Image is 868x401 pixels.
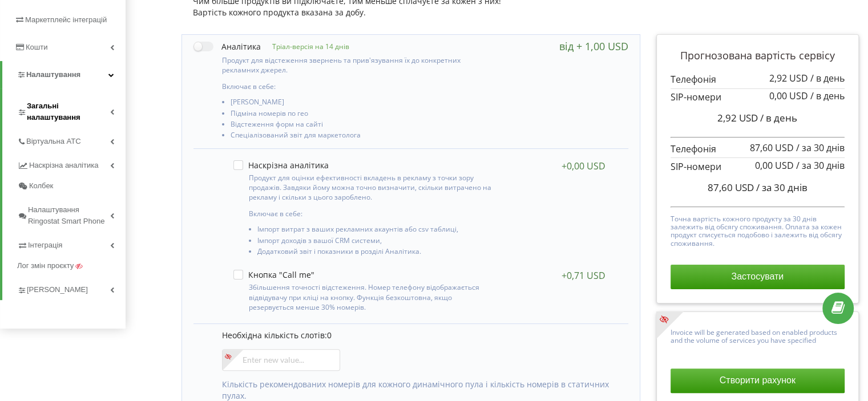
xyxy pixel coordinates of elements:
[796,159,845,172] span: / за 30 днів
[17,92,126,128] a: Загальні налаштування
[29,180,53,192] span: Колбек
[222,330,617,341] p: Необхідна кількість слотів:
[249,282,494,311] p: Збільшення точності відстеження. Номер телефону відображається відвідувачу при кліці на кнопку. Ф...
[769,72,808,84] span: 2,92 USD
[17,276,126,300] a: [PERSON_NAME]
[233,160,329,170] label: Наскрізна аналітика
[231,131,498,142] li: Спеціалізований звіт для маркетолога
[231,98,498,109] li: [PERSON_NAME]
[810,90,845,102] span: / в день
[769,90,808,102] span: 0,00 USD
[17,152,126,176] a: Наскрізна аналітика
[562,160,605,172] div: +0,00 USD
[17,128,126,152] a: Віртуальна АТС
[327,330,332,341] span: 0
[257,248,494,258] li: Додатковий звіт і показники в розділі Аналітика.
[708,181,754,194] span: 87,60 USD
[796,141,845,154] span: / за 30 днів
[26,70,80,79] span: Налаштування
[193,40,261,52] label: Аналітика
[559,40,628,52] div: від + 1,00 USD
[810,72,845,84] span: / в день
[27,284,88,295] span: [PERSON_NAME]
[249,173,494,202] p: Продукт для оцінки ефективності вкладень в рекламу з точки зору продажів. Завдяки йому можна точн...
[17,196,126,232] a: Налаштування Ringostat Smart Phone
[17,176,126,196] a: Колбек
[257,225,494,236] li: Імпорт витрат з ваших рекламних акаунтів або csv таблиці,
[17,232,126,256] a: Інтеграція
[671,265,845,289] button: Застосувати
[717,111,758,124] span: 2,92 USD
[231,110,498,120] li: Підміна номерів по гео
[249,209,494,218] p: Включає в себе:
[671,212,845,248] p: Точна вартість кожного продукту за 30 днів залежить від обсягу споживання. Оплата за кожен продук...
[671,73,845,86] p: Телефонія
[17,256,126,276] a: Лог змін проєкту
[760,111,797,124] span: / в день
[17,260,74,272] span: Лог змін проєкту
[671,326,845,345] p: Invoice will be generated based on enabled products and the volume of services you have specified
[671,368,845,392] button: Створити рахунок
[562,270,605,281] div: +0,71 USD
[261,42,349,51] p: Тріал-версія на 14 днів
[233,270,314,280] label: Кнопка "Call me"
[2,61,126,88] a: Налаштування
[27,100,110,123] span: Загальні налаштування
[222,349,340,371] input: Enter new value...
[25,15,107,24] span: Маркетплейс інтеграцій
[181,7,640,18] div: Вартість кожного продукта вказана за добу.
[26,43,47,51] span: Кошти
[750,141,794,154] span: 87,60 USD
[231,120,498,131] li: Відстеження форм на сайті
[671,143,845,156] p: Телефонія
[222,55,498,75] p: Продукт для відстеження звернень та прив'язування їх до конкретних рекламних джерел.
[26,136,81,147] span: Віртуальна АТС
[222,82,498,91] p: Включає в себе:
[671,48,845,63] p: Прогнозована вартість сервісу
[671,160,845,173] p: SIP-номери
[671,91,845,104] p: SIP-номери
[29,160,98,171] span: Наскрізна аналітика
[257,237,494,248] li: Імпорт доходів з вашої CRM системи,
[756,181,808,194] span: / за 30 днів
[755,159,794,172] span: 0,00 USD
[28,240,62,251] span: Інтеграція
[28,204,110,227] span: Налаштування Ringostat Smart Phone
